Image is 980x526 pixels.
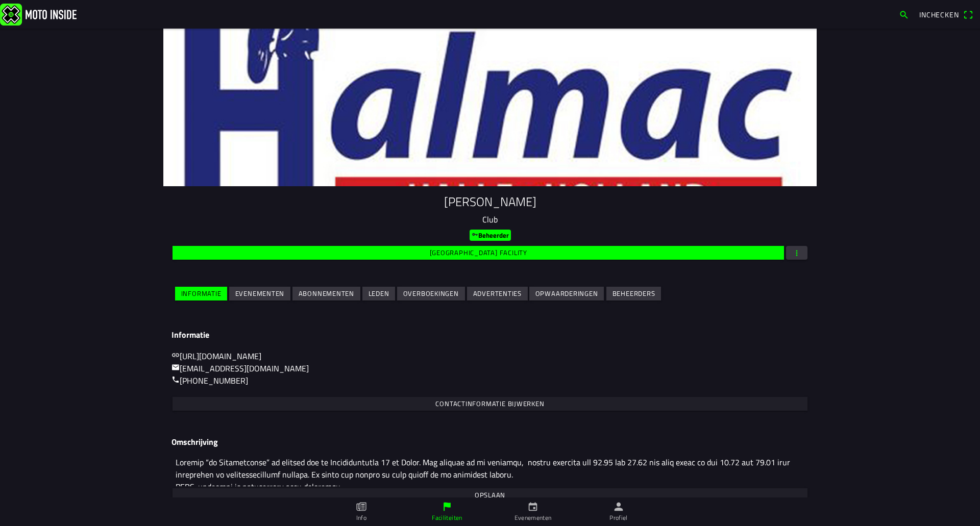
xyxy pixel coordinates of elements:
[171,451,808,486] textarea: Loremip “do Sitametconse” ad elitsed doe te Incididuntutla 17 et Dolor. Mag aliquae ad mi veniamq...
[362,287,395,300] ion-button: Leden
[171,374,248,387] a: call[PHONE_NUMBER]
[171,437,808,447] h3: Omschrijving
[470,230,511,241] ion-badge: Beheerder
[171,351,180,359] ion-icon: link
[919,9,959,20] span: Inchecken
[356,501,367,512] ion-icon: paper
[527,501,538,512] ion-icon: calendar
[529,287,604,300] ion-button: Opwaarderingen
[173,488,807,502] ion-button: Opslaan
[171,194,808,209] h1: [PERSON_NAME]
[171,350,261,362] a: link[URL][DOMAIN_NAME]
[894,6,914,23] a: search
[292,287,360,300] ion-button: Abonnementen
[171,375,180,384] ion-icon: call
[397,287,465,300] ion-button: Overboekingen
[171,362,309,374] a: mail[EMAIL_ADDRESS][DOMAIN_NAME]
[609,513,628,522] ion-label: Profiel
[171,330,808,340] h3: Informatie
[171,363,180,371] ion-icon: mail
[914,6,978,23] a: Incheckenqr scanner
[173,246,784,260] ion-button: [GEOGRAPHIC_DATA] facility
[175,287,227,300] ion-button: Informatie
[472,231,478,238] ion-icon: key
[467,287,528,300] ion-button: Advertenties
[229,287,290,300] ion-button: Evenementen
[606,287,661,300] ion-button: Beheerders
[514,513,552,522] ion-label: Evenementen
[171,213,808,226] p: Club
[432,513,462,522] ion-label: Faciliteiten
[173,397,807,411] ion-button: Contactinformatie bijwerken
[442,501,453,512] ion-icon: flag
[356,513,366,522] ion-label: Info
[613,501,624,512] ion-icon: person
